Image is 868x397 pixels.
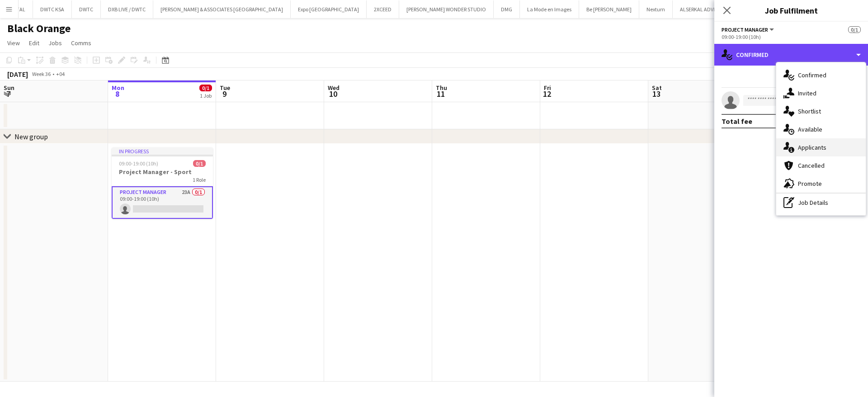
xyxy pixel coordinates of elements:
[193,176,206,183] span: 1 Role
[798,89,816,97] span: Invited
[291,0,367,18] button: Expo [GEOGRAPHIC_DATA]
[848,26,861,33] span: 0/1
[218,89,230,99] span: 9
[542,89,551,99] span: 12
[112,186,213,219] app-card-role: Project Manager23A0/109:00-19:00 (10h)
[520,0,579,18] button: La Mode en Images
[112,147,213,155] div: In progress
[29,39,39,47] span: Edit
[67,37,95,49] a: Comms
[7,22,71,35] h1: Black Orange
[7,39,20,47] span: View
[7,70,28,79] div: [DATE]
[544,84,551,92] span: Fri
[48,39,62,47] span: Jobs
[436,84,447,92] span: Thu
[153,0,291,18] button: [PERSON_NAME] & ASSOCIATES [GEOGRAPHIC_DATA]
[798,143,826,151] span: Applicants
[798,107,821,115] span: Shortlist
[714,5,868,16] h3: Job Fulfilment
[673,0,734,18] button: ALSERKAL ADVISORY
[367,0,399,18] button: 2XCEED
[14,132,48,141] div: New group
[56,71,65,77] div: +04
[579,0,639,18] button: Be [PERSON_NAME]
[326,89,340,99] span: 10
[110,89,124,99] span: 8
[112,84,124,92] span: Mon
[119,160,158,167] span: 09:00-19:00 (10h)
[112,168,213,176] h3: Project Manager - Sport
[434,89,447,99] span: 11
[722,33,861,40] div: 09:00-19:00 (10h)
[2,89,14,99] span: 7
[30,71,52,77] span: Week 36
[25,37,43,49] a: Edit
[651,89,662,99] span: 13
[33,0,72,18] button: DWTC KSA
[199,85,212,91] span: 0/1
[798,161,825,170] span: Cancelled
[4,37,24,49] a: View
[798,71,826,79] span: Confirmed
[112,147,213,219] app-job-card: In progress09:00-19:00 (10h)0/1Project Manager - Sport1 RoleProject Manager23A0/109:00-19:00 (10h)
[714,44,868,66] div: Confirmed
[494,0,520,18] button: DMG
[798,125,822,133] span: Available
[399,0,494,18] button: [PERSON_NAME] WONDER STUDIO
[71,39,91,47] span: Comms
[200,92,212,99] div: 1 Job
[722,26,775,33] button: Project Manager
[722,117,752,126] div: Total fee
[722,26,768,33] span: Project Manager
[220,84,230,92] span: Tue
[328,84,340,92] span: Wed
[798,180,822,188] span: Promote
[4,84,14,92] span: Sun
[193,160,206,167] span: 0/1
[639,0,673,18] button: Nexturn
[652,84,662,92] span: Sat
[45,37,66,49] a: Jobs
[72,0,101,18] button: DWTC
[776,194,866,212] div: Job Details
[101,0,153,18] button: DXB LIVE / DWTC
